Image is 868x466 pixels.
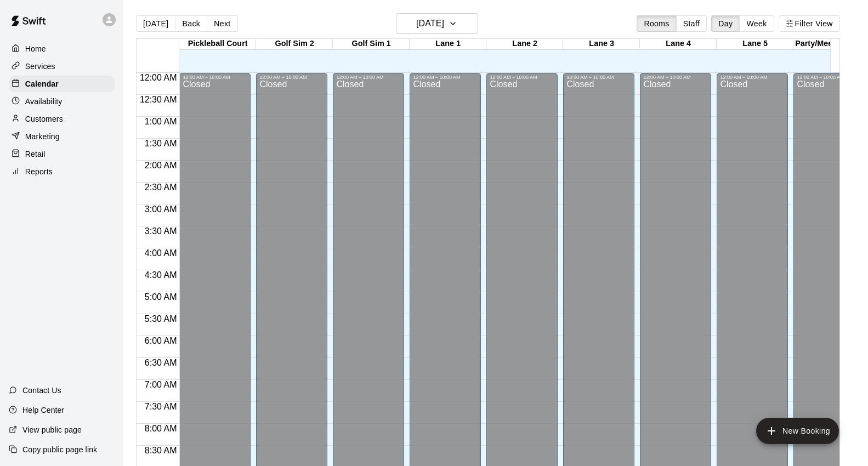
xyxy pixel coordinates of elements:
[179,39,256,49] div: Pickleball Court
[142,314,180,323] span: 5:30 AM
[756,418,839,444] button: add
[25,166,53,177] p: Reports
[142,139,180,148] span: 1:30 AM
[25,96,63,107] p: Availability
[9,146,115,162] a: Retail
[175,15,207,32] button: Back
[259,75,324,80] div: 12:00 AM – 10:00 AM
[256,39,333,49] div: Golf Sim 2
[410,39,486,49] div: Lane 1
[22,444,97,455] p: Copy public page link
[9,76,115,92] a: Calendar
[25,113,63,124] p: Customers
[183,75,247,80] div: 12:00 AM – 10:00 AM
[142,292,180,302] span: 5:00 AM
[142,446,180,455] span: 8:30 AM
[486,39,563,49] div: Lane 2
[142,183,180,192] span: 2:30 AM
[490,75,554,80] div: 12:00 AM – 10:00 AM
[136,15,175,32] button: [DATE]
[9,58,115,75] a: Services
[739,15,774,32] button: Week
[22,385,61,396] p: Contact Us
[637,15,676,32] button: Rooms
[142,380,180,389] span: 7:00 AM
[25,78,59,89] p: Calendar
[25,43,46,54] p: Home
[142,161,180,170] span: 2:00 AM
[779,15,840,32] button: Filter View
[207,15,237,32] button: Next
[717,39,793,49] div: Lane 5
[9,128,115,145] a: Marketing
[25,131,60,142] p: Marketing
[676,15,707,32] button: Staff
[333,39,410,49] div: Golf Sim 1
[25,61,55,72] p: Services
[9,111,115,127] a: Customers
[413,75,478,80] div: 12:00 AM – 10:00 AM
[643,75,708,80] div: 12:00 AM – 10:00 AM
[396,13,478,34] button: [DATE]
[142,270,180,280] span: 4:30 AM
[9,93,115,110] a: Availability
[142,358,180,367] span: 6:30 AM
[25,149,46,160] p: Retail
[566,75,631,80] div: 12:00 AM – 10:00 AM
[797,75,861,80] div: 12:00 AM – 10:00 AM
[142,204,180,214] span: 3:00 AM
[9,163,115,180] a: Reports
[720,75,785,80] div: 12:00 AM – 10:00 AM
[137,95,180,104] span: 12:30 AM
[142,117,180,126] span: 1:00 AM
[142,402,180,411] span: 7:30 AM
[9,41,115,57] a: Home
[142,424,180,433] span: 8:00 AM
[22,405,64,416] p: Help Center
[142,336,180,345] span: 6:00 AM
[142,226,180,236] span: 3:30 AM
[22,424,82,435] p: View public page
[142,248,180,258] span: 4:00 AM
[336,75,401,80] div: 12:00 AM – 10:00 AM
[137,73,180,82] span: 12:00 AM
[640,39,717,49] div: Lane 4
[563,39,640,49] div: Lane 3
[416,16,444,31] h6: [DATE]
[711,15,740,32] button: Day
